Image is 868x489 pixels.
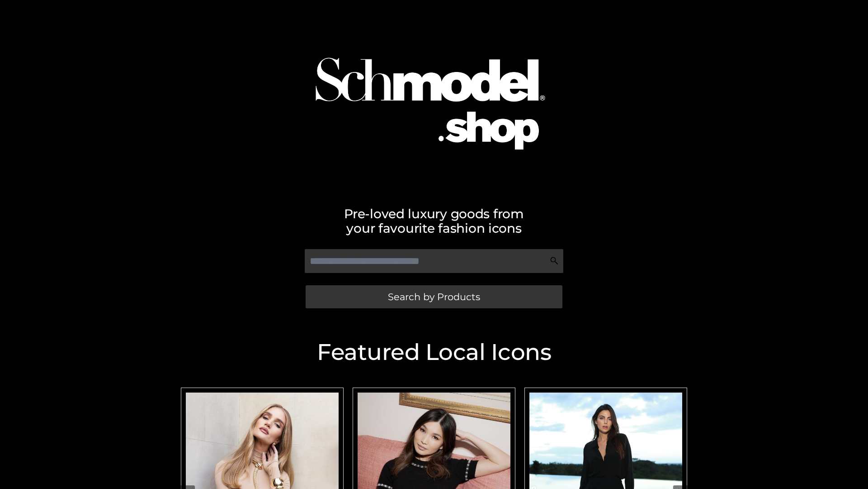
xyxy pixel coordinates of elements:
h2: Pre-loved luxury goods from your favourite fashion icons [176,206,692,235]
h2: Featured Local Icons​ [176,341,692,364]
a: Search by Products [306,285,562,308]
img: Search Icon [550,256,559,265]
span: Search by Products [388,292,480,302]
